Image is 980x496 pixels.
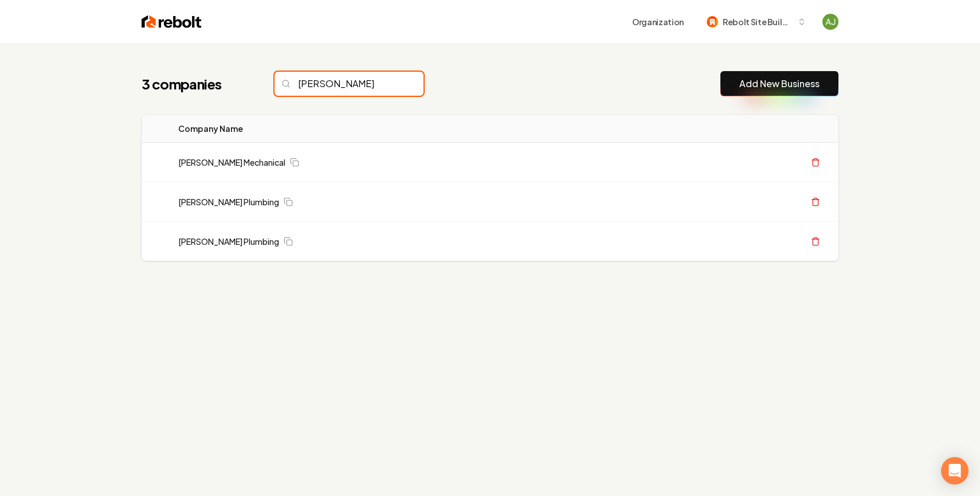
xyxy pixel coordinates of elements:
[739,77,820,91] a: Add New Business
[275,72,424,96] input: Search...
[822,14,838,30] img: AJ Nimeh
[178,196,279,208] a: [PERSON_NAME] Plumbing
[142,75,252,93] h1: 3 companies
[707,16,718,28] img: Rebolt Site Builder
[169,115,480,143] th: Company Name
[941,457,969,485] div: Open Intercom Messenger
[178,157,285,168] a: [PERSON_NAME] Mechanical
[178,236,279,247] a: [PERSON_NAME] Plumbing
[720,71,838,96] button: Add New Business
[822,14,838,30] button: Open user button
[142,14,202,30] img: Rebolt Logo
[625,11,691,32] button: Organization
[723,16,793,28] span: Rebolt Site Builder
